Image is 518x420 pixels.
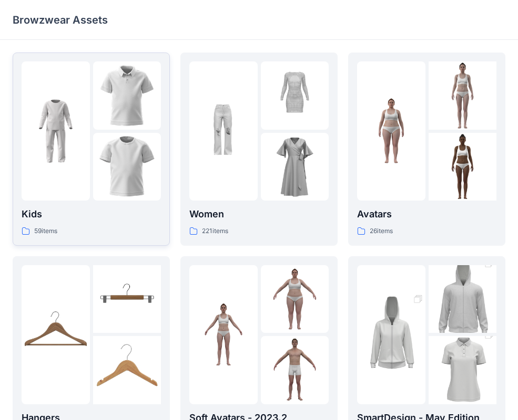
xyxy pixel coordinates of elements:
[93,61,161,130] img: folder 2
[261,133,329,201] img: folder 3
[429,61,497,130] img: folder 2
[429,133,497,201] img: folder 3
[13,52,170,246] a: folder 1folder 2folder 3Kids59items
[180,52,338,246] a: folder 1folder 2folder 3Women221items
[93,265,161,333] img: folder 2
[189,97,258,165] img: folder 1
[357,207,496,222] p: Avatars
[13,13,108,27] p: Browzwear Assets
[357,283,425,385] img: folder 1
[357,97,425,165] img: folder 1
[261,336,329,404] img: folder 3
[34,226,57,237] p: 59 items
[22,207,161,222] p: Kids
[93,336,161,404] img: folder 3
[261,265,329,333] img: folder 2
[261,61,329,130] img: folder 2
[348,52,505,246] a: folder 1folder 2folder 3Avatars26items
[22,97,90,165] img: folder 1
[429,248,497,350] img: folder 2
[202,226,228,237] p: 221 items
[189,207,329,222] p: Women
[370,226,393,237] p: 26 items
[93,133,161,201] img: folder 3
[189,300,258,369] img: folder 1
[22,300,90,369] img: folder 1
